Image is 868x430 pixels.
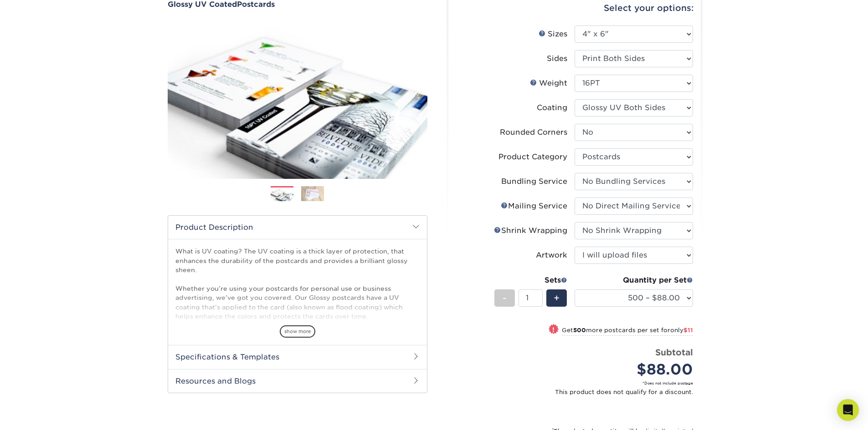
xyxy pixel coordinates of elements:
div: Product Category [498,152,567,162]
strong: 500 [573,327,586,334]
div: Rounded Corners [500,127,567,138]
div: Coating [537,102,567,113]
small: *Does not include postage [463,380,693,386]
h2: Specifications & Templates [168,345,427,369]
span: only [670,327,693,334]
div: Artwork [536,250,567,261]
div: Weight [530,78,567,89]
small: Get more postcards per set for [562,327,693,336]
h2: Product Description [168,216,427,239]
strong: Subtotal [655,347,693,357]
div: Sizes [539,29,567,40]
span: + [554,291,560,305]
h2: Resources and Blogs [168,369,427,393]
div: Shrink Wrapping [494,225,567,236]
div: Quantity per Set [575,275,693,286]
img: Postcards 01 [271,187,293,202]
span: - [503,291,507,305]
div: Mailing Service [501,201,567,212]
iframe: Google Customer Reviews [2,402,77,427]
span: $11 [683,327,693,334]
div: Sets [494,275,567,286]
div: Open Intercom Messenger [837,399,859,421]
div: $88.00 [581,359,693,380]
img: Postcards 02 [301,186,324,202]
span: show more [280,325,315,338]
p: What is UV coating? The UV coating is a thick layer of protection, that enhances the durability o... [175,247,420,386]
div: Bundling Service [501,176,567,187]
small: This product does not qualify for a discount. [463,388,693,396]
img: Glossy UV Coated 01 [168,10,427,189]
span: ! [552,325,555,334]
div: Sides [547,53,567,64]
